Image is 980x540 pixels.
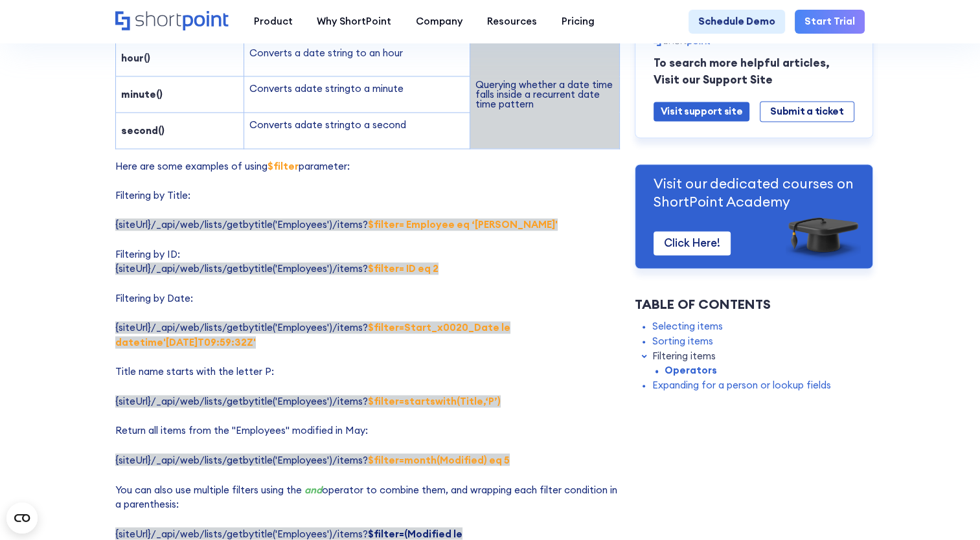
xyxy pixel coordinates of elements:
[654,102,750,122] a: Visit support site
[635,295,873,315] div: Table of Contents
[652,349,716,364] a: Filtering items
[404,10,475,34] a: Company
[121,52,147,64] strong: hour(
[6,502,38,534] button: Open CMP widget
[249,82,464,96] p: Converts a to a minute
[115,11,229,32] a: Home
[747,390,980,540] iframe: Chat Widget
[652,320,723,335] a: Selecting items
[416,14,462,29] div: Company
[121,124,165,137] strong: second()
[652,335,713,350] a: Sorting items
[654,232,731,256] a: Click Here!
[115,395,501,407] span: {siteUrl}/_api/web/lists/getbytitle('Employees')/items?
[368,218,558,231] strong: $filter= Employee eq ‘[PERSON_NAME]'
[368,453,510,466] strong: $filter=month(Modified) eq 5
[115,453,510,466] span: {siteUrl}/_api/web/lists/getbytitle('Employees')/items?
[654,175,854,211] p: Visit our dedicated courses on ShortPoint Academy
[475,10,549,34] a: Resources
[121,88,163,100] strong: minute()
[304,10,404,34] a: Why ShortPoint
[654,56,854,89] p: To search more helpful articles, Visit our Support Site
[253,14,292,29] div: Product
[147,52,150,64] strong: )
[304,483,322,495] em: and
[249,46,464,61] p: Converts a date string to an hour
[795,10,865,34] a: Start Trial
[652,379,831,394] a: Expanding for a person or lookup fields
[689,10,785,34] a: Schedule Demo
[301,82,350,95] span: date string
[115,262,439,275] span: {siteUrl}/_api/web/lists/getbytitle('Employees')/items?
[665,364,717,379] a: Operators
[549,10,607,34] a: Pricing
[115,321,510,348] strong: $filter=Start_x0020_Date le datetime'[DATE]T09:59:32Z'
[249,118,464,133] p: Converts a to a second
[562,14,595,29] div: Pricing
[268,160,299,172] strong: $filter
[470,40,620,148] td: Querying whether a date time falls inside a recurrent date time pattern
[368,395,501,407] strong: $filter=startswith(Title,‘P’)
[115,321,510,348] span: {siteUrl}/_api/web/lists/getbytitle('Employees')/items?
[487,14,537,29] div: Resources
[760,102,854,122] a: Submit a ticket
[301,118,350,131] span: date string
[368,262,439,275] strong: $filter= ID eq 2
[242,10,305,34] a: Product
[317,14,391,29] div: Why ShortPoint
[115,218,558,231] span: {siteUrl}/_api/web/lists/getbytitle('Employees')/items?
